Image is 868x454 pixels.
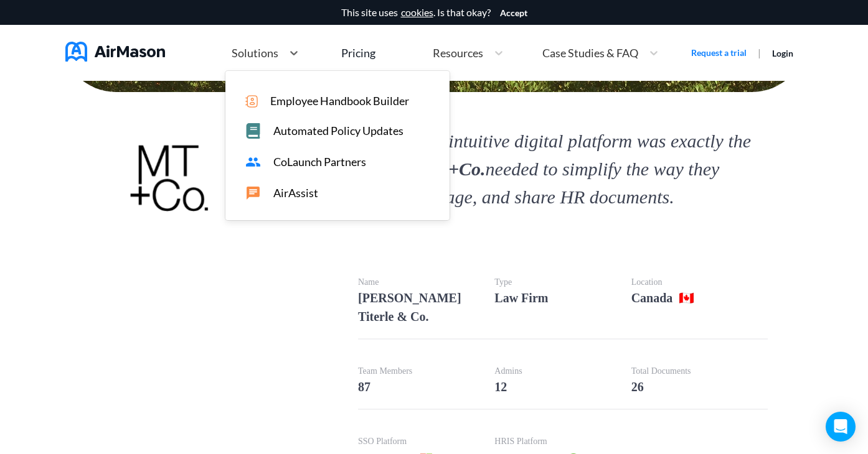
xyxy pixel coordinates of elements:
p: HRIS Platform [494,435,631,448]
p: Name [358,276,494,289]
span: Employee Handbook Builder [270,95,409,108]
span: Automated Policy Updates [273,124,403,137]
a: Pricing [341,42,375,64]
p: Total Documents [631,364,768,378]
a: Login [772,48,793,58]
p: Admins [494,364,631,378]
span: AirAssist [273,187,318,200]
a: cookies [401,7,433,18]
b: MT+Co. [420,159,486,179]
p: Type [494,276,631,289]
b: [PERSON_NAME] Titerle & Co. [358,291,461,323]
b: 12 [494,380,507,394]
img: logo [120,127,220,226]
b: Law Firm [494,291,548,305]
span: Resources [433,47,483,58]
b: Canada 🇨🇦 [631,291,695,305]
span: | [758,47,761,58]
a: Request a trial [691,47,747,59]
p: AirMason’s intuitive digital platform was exactly the upgrade needed to simplify the way they cre... [338,127,768,211]
p: Team Members [358,364,494,378]
img: icon [245,95,258,108]
p: Location [631,276,768,289]
img: AirMason Logo [65,42,165,62]
b: 87 [358,380,370,394]
span: CoLaunch Partners [273,155,366,169]
div: Open Intercom Messenger [826,412,856,442]
button: Accept cookies [500,8,527,18]
span: Solutions [232,47,278,58]
span: Case Studies & FAQ [542,47,638,58]
b: 26 [631,380,644,394]
div: Pricing [341,47,375,58]
p: SSO Platform [358,435,494,448]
